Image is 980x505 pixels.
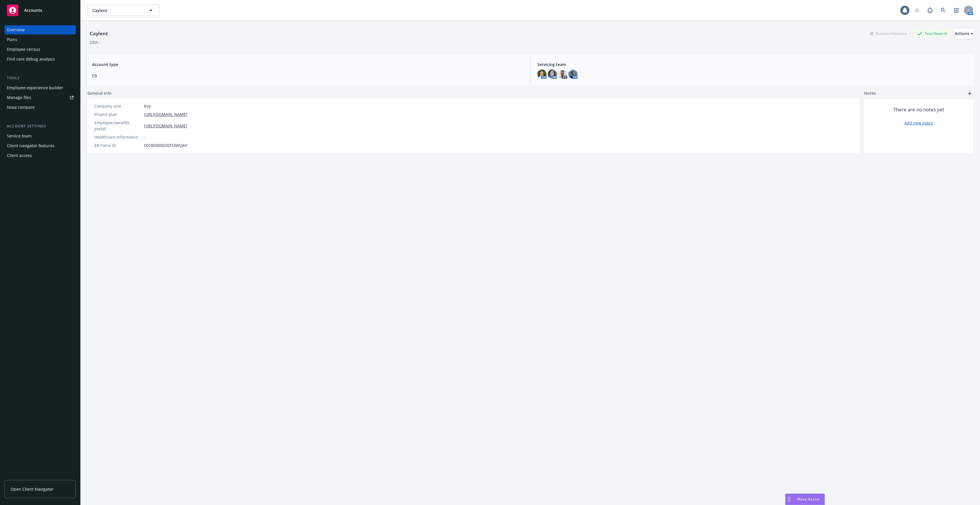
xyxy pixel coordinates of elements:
[951,5,962,16] a: Switch app
[87,90,112,96] span: General info
[94,120,142,132] div: Employee benefits portal
[144,103,151,109] span: Key
[537,69,547,79] img: photo
[7,55,55,64] div: Find care debug analysis
[5,45,76,54] a: Employee census
[24,8,42,13] span: Accounts
[5,35,76,44] a: Plans
[966,90,973,97] a: add
[144,111,187,117] a: [URL][DOMAIN_NAME]
[11,486,53,492] span: Open Client Navigator
[955,28,973,39] button: Actions
[5,123,76,129] div: Account settings
[7,103,35,112] div: Nova compare
[785,494,825,505] button: Nova Assist
[7,151,32,160] div: Client access
[867,30,910,37] div: Business Insurance
[90,39,100,45] div: DBA: -
[94,103,142,109] div: Company size
[87,5,159,16] button: Caylent
[568,69,577,79] img: photo
[955,28,973,39] div: Actions
[5,93,76,102] a: Manage files
[94,111,142,117] div: Project plan
[7,35,17,44] div: Plans
[94,134,142,140] div: Healthcare Informatics
[5,25,76,34] a: Overview
[893,106,944,113] span: There are no notes yet
[7,131,32,141] div: Service team
[7,83,63,92] div: Employee experience builder
[144,123,187,129] a: [URL][DOMAIN_NAME]
[537,61,969,67] span: Servicing team
[5,141,76,150] a: Client navigator features
[5,131,76,141] a: Service team
[92,7,142,13] span: Caylent
[5,75,76,81] div: Tools
[797,497,820,502] span: Nova Assist
[7,141,55,150] div: Client navigator features
[5,83,76,92] a: Employee experience builder
[87,30,110,37] div: Caylent
[914,30,950,37] div: Total Rewards
[904,120,933,126] a: Add new notes
[144,142,187,148] span: 0018X00003IDT4WQAX
[144,134,145,140] span: -
[5,55,76,64] a: Find care debug analysis
[94,142,142,148] div: EB Force ID
[558,69,567,79] img: photo
[864,90,876,97] span: Notes
[924,5,936,16] a: Report a Bug
[7,45,40,54] div: Employee census
[938,5,949,16] a: Search
[785,494,793,505] div: Drag to move
[5,151,76,160] a: Client access
[92,73,523,79] span: EB
[92,61,523,67] span: Account type
[5,103,76,112] a: Nova compare
[548,69,557,79] img: photo
[911,5,923,16] a: Start snowing
[7,93,31,102] div: Manage files
[7,25,25,34] div: Overview
[5,2,76,18] a: Accounts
